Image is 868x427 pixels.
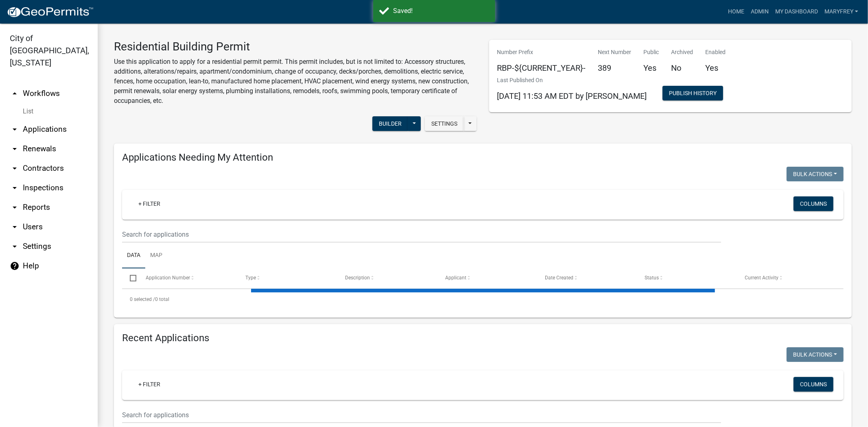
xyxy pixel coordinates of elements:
h4: Recent Applications [122,332,844,344]
h3: Residential Building Permit [114,40,477,54]
a: + Filter [132,377,167,392]
datatable-header-cell: Type [238,268,337,288]
span: [DATE] 11:53 AM EDT by [PERSON_NAME] [497,91,647,101]
i: arrow_drop_down [10,203,20,212]
i: arrow_drop_down [10,124,20,134]
button: Columns [794,377,833,392]
span: Application Number [146,275,190,281]
input: Search for applications [122,407,721,423]
span: Date Created [545,275,573,281]
a: Home [725,4,748,20]
datatable-header-cell: Status [637,268,737,288]
datatable-header-cell: Select [122,268,138,288]
button: Settings [425,116,464,131]
button: Bulk Actions [787,167,844,181]
p: Last Published On [497,76,647,85]
p: Use this application to apply for a residential permit permit. This permit includes, but is not l... [114,57,477,106]
i: arrow_drop_down [10,222,20,232]
h5: RBP-${CURRENT_YEAR}- [497,63,586,73]
datatable-header-cell: Current Activity [737,268,837,288]
h4: Applications Needing My Attention [122,152,844,163]
i: arrow_drop_down [10,183,20,193]
a: My Dashboard [772,4,821,20]
datatable-header-cell: Application Number [138,268,237,288]
i: arrow_drop_down [10,163,20,173]
p: Next Number [598,48,632,57]
a: Map [145,243,167,269]
button: Builder [372,116,408,131]
i: arrow_drop_down [10,242,20,251]
a: Data [122,243,145,269]
a: Admin [748,4,772,20]
i: arrow_drop_down [10,144,20,154]
p: Number Prefix [497,48,586,57]
p: Enabled [706,48,726,57]
button: Columns [794,196,833,211]
h5: Yes [644,63,659,73]
span: Current Activity [745,275,778,281]
input: Search for applications [122,226,721,243]
wm-modal-confirm: Workflow Publish History [662,91,723,97]
div: 0 total [122,289,844,309]
h5: No [671,63,693,73]
div: Saved! [394,6,489,16]
span: 0 selected / [130,296,155,302]
button: Bulk Actions [787,347,844,362]
button: Publish History [662,86,723,100]
span: Description [345,275,370,281]
span: Applicant [445,275,466,281]
a: MaryFrey [821,4,861,20]
p: Archived [671,48,693,57]
i: help [10,261,20,271]
datatable-header-cell: Date Created [537,268,637,288]
datatable-header-cell: Applicant [437,268,537,288]
datatable-header-cell: Description [337,268,437,288]
h5: 389 [598,63,632,73]
span: Status [645,275,659,281]
i: arrow_drop_up [10,89,20,98]
a: + Filter [132,196,167,211]
p: Public [644,48,659,57]
span: Type [245,275,256,281]
h5: Yes [706,63,726,73]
